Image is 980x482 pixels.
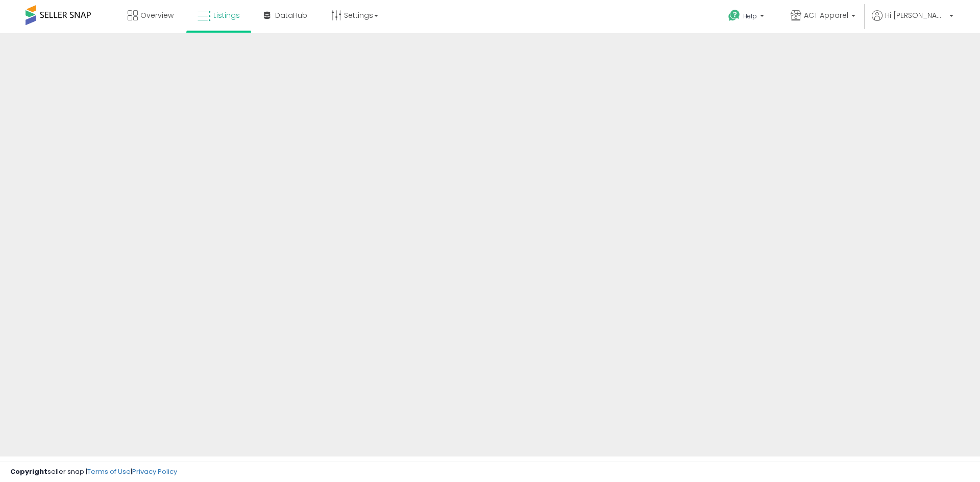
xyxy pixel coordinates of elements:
[720,2,774,33] a: Help
[885,10,946,20] span: Hi [PERSON_NAME]
[728,9,741,22] i: Get Help
[804,10,848,20] span: ACT Apparel
[213,10,240,20] span: Listings
[743,12,757,20] span: Help
[872,10,953,33] a: Hi [PERSON_NAME]
[140,10,174,20] span: Overview
[275,10,307,20] span: DataHub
